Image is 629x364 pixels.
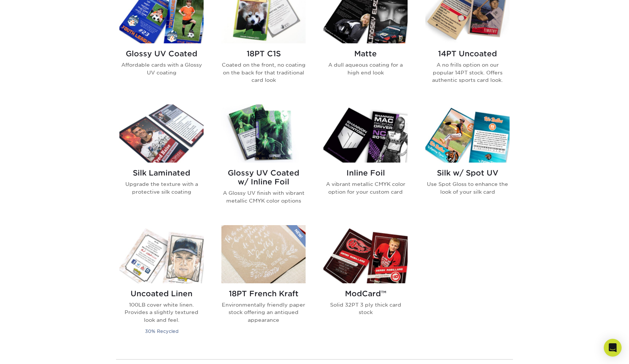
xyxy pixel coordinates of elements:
img: Glossy UV Coated w/ Inline Foil Trading Cards [221,104,306,163]
h2: Silk Laminated [119,168,204,177]
img: Uncoated Linen Trading Cards [119,225,204,283]
a: ModCard™ Trading Cards ModCard™ Solid 32PT 3 ply thick card stock [323,225,408,344]
p: Coated on the front, no coating on the back for that traditional card look [221,61,306,84]
a: Silk w/ Spot UV Trading Cards Silk w/ Spot UV Use Spot Gloss to enhance the look of your silk card [425,104,510,216]
h2: 14PT Uncoated [425,49,510,58]
h2: Silk w/ Spot UV [425,168,510,177]
p: A dull aqueous coating for a high end look [323,61,408,76]
img: Inline Foil Trading Cards [323,104,408,163]
a: 18PT French Kraft Trading Cards 18PT French Kraft Environmentally friendly paper stock offering a... [221,225,306,344]
p: Use Spot Gloss to enhance the look of your silk card [425,180,510,196]
h2: Matte [323,49,408,58]
h2: 18PT C1S [221,49,306,58]
h2: ModCard™ [323,289,408,298]
img: New Product [287,225,306,247]
p: A Glossy UV finish with vibrant metallic CMYK color options [221,189,306,204]
p: Upgrade the texture with a protective silk coating [119,180,204,196]
p: Solid 32PT 3 ply thick card stock [323,301,408,316]
img: ModCard™ Trading Cards [323,225,408,283]
h2: Glossy UV Coated w/ Inline Foil [221,168,306,186]
a: Glossy UV Coated w/ Inline Foil Trading Cards Glossy UV Coated w/ Inline Foil A Glossy UV finish ... [221,104,306,216]
a: Uncoated Linen Trading Cards Uncoated Linen 100LB cover white linen. Provides a slightly textured... [119,225,204,344]
div: Open Intercom Messenger [604,339,622,357]
a: Silk Laminated Trading Cards Silk Laminated Upgrade the texture with a protective silk coating [119,104,204,216]
small: 30% Recycled [145,328,178,334]
h2: Glossy UV Coated [119,49,204,58]
p: 100LB cover white linen. Provides a slightly textured look and feel. [119,301,204,324]
p: Affordable cards with a Glossy UV coating [119,61,204,76]
p: Environmentally friendly paper stock offering an antiqued appearance [221,301,306,324]
h2: Inline Foil [323,168,408,177]
img: Silk w/ Spot UV Trading Cards [425,104,510,163]
img: 18PT French Kraft Trading Cards [221,225,306,283]
img: Silk Laminated Trading Cards [119,104,204,163]
h2: 18PT French Kraft [221,289,306,298]
h2: Uncoated Linen [119,289,204,298]
p: A no frills option on our popular 14PT stock. Offers authentic sports card look. [425,61,510,84]
a: Inline Foil Trading Cards Inline Foil A vibrant metallic CMYK color option for your custom card [323,104,408,216]
p: A vibrant metallic CMYK color option for your custom card [323,180,408,196]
